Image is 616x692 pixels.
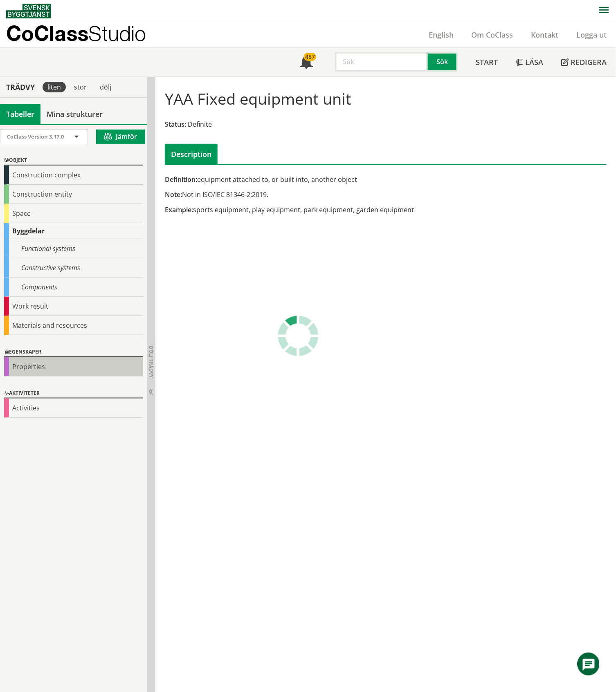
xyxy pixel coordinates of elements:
div: Properties [4,357,143,376]
div: sports equipment, play equipment, park equipment, garden equipment [165,205,455,214]
input: Sök [335,52,428,72]
div: liten [43,82,66,92]
span: Redigera [571,57,607,67]
a: Om CoClass [463,30,522,40]
img: Laddar [278,316,319,356]
a: Läsa [507,48,553,76]
span: Status: [165,120,186,129]
div: Byggdelar [4,223,143,239]
div: Trädvy [2,83,39,92]
span: Example: [165,205,193,214]
a: Mina strukturer [40,104,109,124]
div: Construction complex [4,166,143,185]
a: Logga ut [568,30,616,40]
div: 457 [304,53,316,61]
div: Activities [4,399,143,418]
button: Jämför [96,130,145,144]
div: equipment attached to, or built into, another object [165,175,455,184]
div: Objekt [4,156,143,166]
span: Läsa [526,57,544,67]
div: Construction entity [4,185,143,204]
a: 457 [291,48,322,76]
p: CoClass [6,29,146,38]
span: Note: [165,190,182,199]
span: Notifikationer [300,56,313,69]
button: Sök [428,52,458,72]
a: Redigera [553,48,616,76]
span: Definition: [165,175,197,184]
div: Components [4,278,143,297]
span: Studio [88,21,146,45]
div: Space [4,204,143,223]
div: Aktiviteter [4,389,143,399]
div: dölj [95,82,116,92]
span: Start [476,57,498,67]
div: Functional systems [4,239,143,258]
a: English [420,30,463,40]
span: Dölj trädvy [148,346,155,378]
h1: YAA Fixed equipment unit [165,90,351,107]
div: Work result [4,297,143,316]
span: CoClass Version 3.17.0 [7,133,64,140]
div: stor [69,82,92,92]
div: Materials and resources [4,316,143,335]
a: CoClassStudio [6,22,164,47]
div: Not in ISO/IEC 81346-2:2019. [165,190,455,199]
div: Description [165,144,218,164]
a: Kontakt [522,30,568,40]
div: Egenskaper [4,347,143,357]
span: Definite [188,120,212,129]
a: Start [467,48,507,76]
div: Constructive systems [4,258,143,278]
img: Svensk Byggtjänst [6,4,51,18]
